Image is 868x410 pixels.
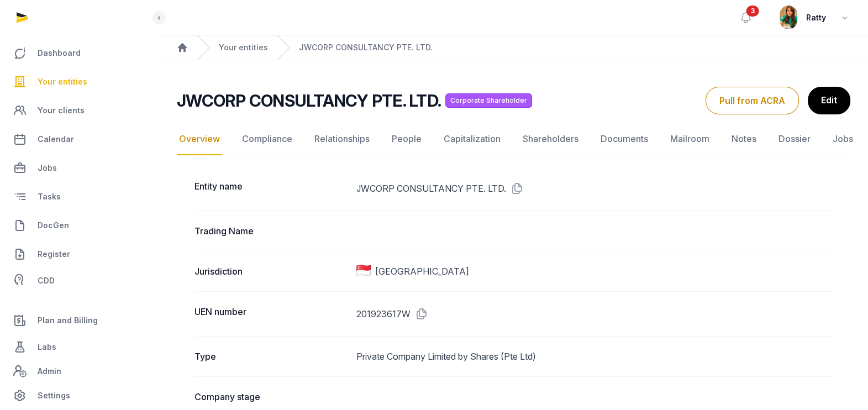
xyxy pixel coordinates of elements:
a: People [390,123,424,155]
a: Mailroom [668,123,712,155]
dt: Entity name [194,180,348,197]
a: Your clients [9,97,150,124]
dt: UEN number [194,305,348,323]
a: Jobs [9,155,150,181]
dd: JWCORP CONSULTANCY PTE. LTD. [356,180,833,197]
dt: Type [194,350,348,363]
a: Settings [9,382,150,409]
span: Dashboard [38,46,81,60]
a: Register [9,241,150,267]
dt: Trading Name [194,224,348,238]
a: Relationships [312,123,372,155]
a: JWCORP CONSULTANCY PTE. LTD. [299,42,433,53]
button: Pull from ACRA [706,87,799,114]
span: Jobs [38,161,57,175]
a: Tasks [9,183,150,210]
a: Calendar [9,126,150,153]
span: Corporate Shareholder [445,93,532,108]
a: Dashboard [9,40,150,66]
dd: Private Company Limited by Shares (Pte Ltd) [356,350,833,363]
a: Labs [9,334,150,360]
a: Capitalization [441,123,503,155]
a: Edit [808,87,850,114]
a: Admin [9,360,150,382]
a: DocGen [9,212,150,239]
span: Admin [38,365,61,378]
a: Documents [598,123,650,155]
a: Notes [729,123,759,155]
span: DocGen [38,219,69,232]
span: Your clients [38,104,85,117]
nav: Breadcrumb [159,35,868,60]
span: Ratty [806,11,826,24]
span: Your entities [38,75,87,88]
span: CDD [38,274,55,287]
dt: Company stage [194,390,348,403]
span: Register [38,248,70,261]
nav: Tabs [177,123,850,155]
span: 3 [746,6,759,17]
a: CDD [9,270,150,292]
a: Compliance [240,123,294,155]
a: Dossier [776,123,813,155]
span: Plan and Billing [38,314,98,327]
span: [GEOGRAPHIC_DATA] [375,265,469,278]
dd: 201923617W [356,305,833,323]
a: Plan and Billing [9,307,150,334]
img: avatar [780,6,797,29]
h2: JWCORP CONSULTANCY PTE. LTD. [177,91,441,111]
a: Overview [177,123,222,155]
a: Your entities [9,69,150,95]
span: Labs [38,340,56,354]
a: Shareholders [520,123,581,155]
a: Jobs [830,123,855,155]
dt: Jurisdiction [194,265,348,278]
span: Calendar [38,133,74,146]
span: Tasks [38,190,61,203]
span: Settings [38,389,70,402]
a: Your entities [219,42,268,53]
